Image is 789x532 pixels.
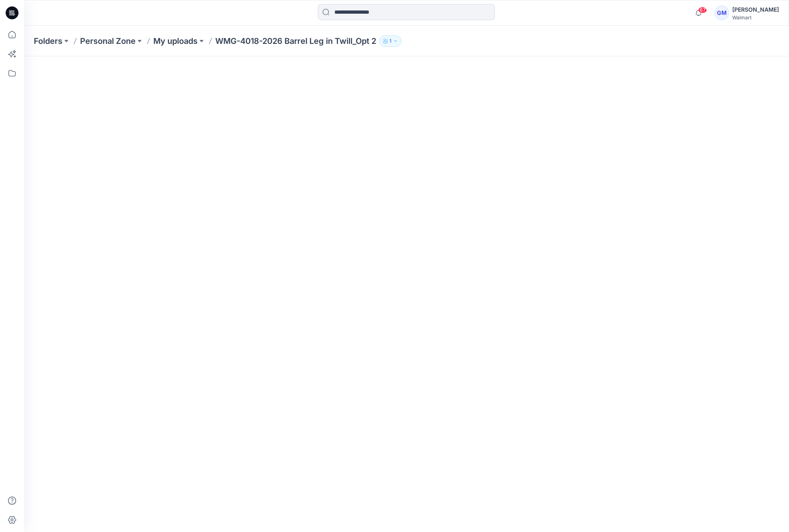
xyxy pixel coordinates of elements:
a: Personal Zone [80,35,136,47]
div: Walmart [732,14,779,21]
div: GM [715,6,729,20]
button: 1 [379,35,402,47]
p: 1 [389,37,391,45]
a: My uploads [153,35,198,47]
p: WMG-4018-2026 Barrel Leg in Twill_Opt 2 [215,35,376,47]
span: 67 [698,7,707,13]
a: Folders [34,35,62,47]
div: [PERSON_NAME] [732,5,779,14]
iframe: edit-style [24,56,789,532]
